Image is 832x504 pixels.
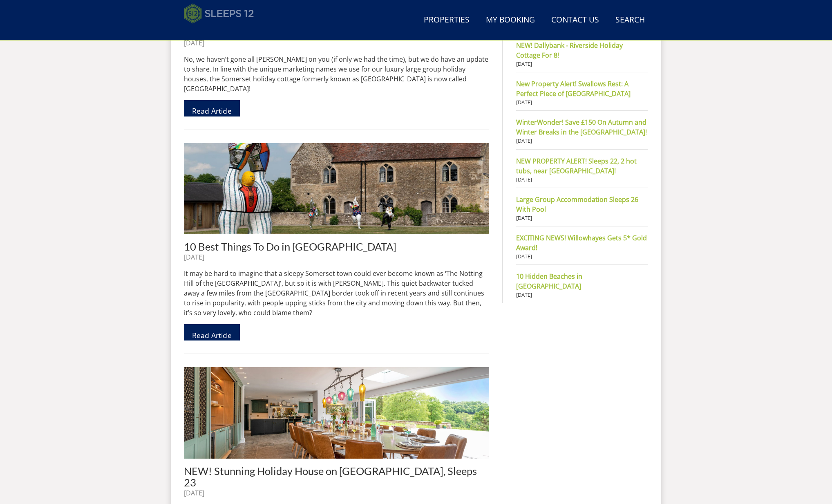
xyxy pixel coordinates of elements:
[184,38,204,47] time: [DATE]
[184,100,240,116] a: Read Article
[516,195,648,214] strong: Large Group Accommodation Sleeps 26 With Pool
[548,11,602,29] a: Contact Us
[516,117,648,137] strong: WinterWonder! Save £150 On Autumn and Winter Breaks in the [GEOGRAPHIC_DATA]!
[184,240,396,253] a: 10 Best Things To Do in [GEOGRAPHIC_DATA]
[516,271,648,299] a: 10 Hidden Beaches in [GEOGRAPHIC_DATA] [DATE]
[516,291,648,299] small: [DATE]
[516,156,648,184] a: NEW PROPERTY ALERT! Sleeps 22, 2 hot tubs, near [GEOGRAPHIC_DATA]! [DATE]
[420,11,473,29] a: Properties
[516,40,648,60] strong: NEW! Dallybank - Riverside Holiday Cottage For 8!
[516,233,648,260] a: EXCITING NEWS! Willowhayes Gets 5* Gold Award! [DATE]
[516,40,648,68] a: NEW! Dallybank - Riverside Holiday Cottage For 8! [DATE]
[516,79,648,106] a: New Property Alert! Swallows Rest: A Perfect Piece of [GEOGRAPHIC_DATA] [DATE]
[516,271,648,291] strong: 10 Hidden Beaches in [GEOGRAPHIC_DATA]
[184,367,489,458] img: NEW! Stunning Holiday House on Exmoor, Sleeps 23
[516,214,648,222] small: [DATE]
[184,488,204,497] time: [DATE]
[516,60,648,68] small: [DATE]
[516,195,648,222] a: Large Group Accommodation Sleeps 26 With Pool [DATE]
[516,137,648,145] small: [DATE]
[184,465,477,488] a: NEW! Stunning Holiday House on [GEOGRAPHIC_DATA], Sleeps 23
[516,156,648,176] strong: NEW PROPERTY ALERT! Sleeps 22, 2 hot tubs, near [GEOGRAPHIC_DATA]!
[180,29,266,36] iframe: Customer reviews powered by Trustpilot
[184,3,254,24] img: Sleeps 12
[184,143,489,234] img: 10 Best Things To Do in Bruton
[516,253,648,260] small: [DATE]
[184,324,240,340] a: Read Article
[184,269,489,318] p: It may be hard to imagine that a sleepy Somerset town could ever become known as ‘The Notting Hil...
[516,233,648,253] strong: EXCITING NEWS! Willowhayes Gets 5* Gold Award!
[184,253,204,262] time: [DATE]
[612,11,648,29] a: Search
[184,54,489,94] p: No, we haven’t gone all [PERSON_NAME] on you (if only we had the time), but we do have an update ...
[516,79,648,99] strong: New Property Alert! Swallows Rest: A Perfect Piece of [GEOGRAPHIC_DATA]
[516,99,648,106] small: [DATE]
[483,11,538,29] a: My Booking
[516,176,648,184] small: [DATE]
[516,117,648,145] a: WinterWonder! Save £150 On Autumn and Winter Breaks in the [GEOGRAPHIC_DATA]! [DATE]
